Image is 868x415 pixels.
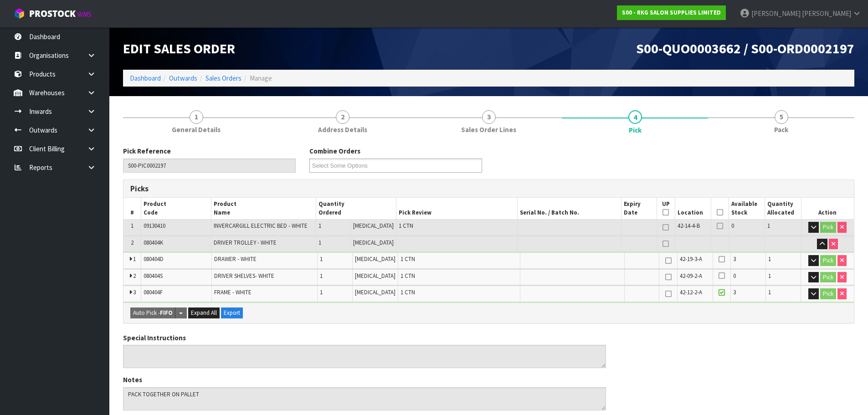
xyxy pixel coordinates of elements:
h3: Picks [130,184,482,193]
button: Pick [820,272,836,283]
th: Serial No. / Batch No. [518,198,621,219]
span: Expand All [191,309,217,317]
span: 1 [131,222,134,230]
label: Special Instructions [123,333,186,343]
small: WMS [77,10,92,19]
span: 1 [318,222,321,230]
th: # [123,198,141,219]
a: Sales Orders [205,74,241,82]
span: 42-09-2-A [680,272,702,280]
a: S00 - RKG SALON SUPPLIES LIMITED [617,5,726,20]
span: 3 [133,288,136,296]
span: 1 [768,272,771,280]
span: 09130410 [144,222,165,230]
span: Pick [629,125,642,135]
span: 2 [131,239,134,246]
span: 3 [733,288,736,296]
span: 1 CTN [401,272,415,280]
th: Location [675,198,711,219]
span: Edit Sales Order [123,40,235,57]
a: Dashboard [130,74,161,82]
span: 0 [733,272,736,280]
span: INVERCARGILL ELECTRIC BED - WHITE [214,222,308,230]
a: Outwards [169,74,197,82]
span: [MEDICAL_DATA] [355,255,395,263]
th: Available Stock [729,198,765,219]
span: [MEDICAL_DATA] [353,222,394,230]
span: 1 CTN [399,222,413,230]
span: DRAWER - WHITE [214,255,257,263]
span: 1 CTN [401,288,415,296]
th: Quantity Allocated [765,198,801,219]
th: Product Name [211,198,316,219]
th: Quantity Ordered [316,198,396,219]
span: [PERSON_NAME] [751,9,801,18]
th: Product Code [141,198,211,219]
span: [MEDICAL_DATA] [355,288,395,296]
span: 3 [482,110,496,124]
span: Pack [774,125,788,134]
span: FRAME - WHITE [214,288,252,296]
span: 080404K [144,239,163,246]
th: Pick Review [396,198,518,219]
span: General Details [172,125,221,134]
span: 1 [320,255,323,263]
span: 1 [768,288,771,296]
span: 1 [768,255,771,263]
span: 3 [733,255,736,263]
span: 42-14-4-B [678,222,700,230]
span: 2 [133,272,136,280]
th: UP [657,198,675,219]
span: 1 [320,272,323,280]
span: Manage [250,74,272,82]
img: cube-alt.png [14,8,25,19]
label: Notes [123,375,142,384]
button: Pick [820,222,836,233]
button: Export [221,307,243,318]
strong: FIFO [160,309,173,317]
span: [MEDICAL_DATA] [355,272,395,280]
label: Combine Orders [309,146,360,156]
span: 1 [767,222,770,230]
span: 42-12-2-A [680,288,702,296]
span: Sales Order Lines [461,125,516,134]
span: 5 [775,110,788,124]
span: 0 [731,222,734,230]
label: Pick Reference [123,146,171,156]
span: 42-19-3-A [680,255,702,263]
span: 1 [320,288,323,296]
span: ProStock [29,8,76,20]
span: S00-QUO0003662 / S00-ORD0002197 [636,40,854,57]
span: [PERSON_NAME] [802,9,851,18]
span: 1 [190,110,203,124]
span: 080404S [144,272,163,280]
span: 1 [133,255,136,263]
span: 1 [318,239,321,246]
button: Pick [820,255,836,266]
span: [MEDICAL_DATA] [353,239,394,246]
th: Expiry Date [621,198,657,219]
th: Action [801,198,854,219]
span: 4 [628,110,642,124]
button: Pick [820,288,836,299]
span: Address Details [318,125,367,134]
span: 080404F [144,288,163,296]
span: 080404D [144,255,164,263]
button: Expand All [188,307,220,318]
strong: S00 - RKG SALON SUPPLIES LIMITED [622,9,721,16]
span: DRIVER SHELVES- WHITE [214,272,274,280]
span: 1 CTN [401,255,415,263]
span: 2 [336,110,349,124]
span: DRIVER TROLLEY - WHITE [214,239,277,246]
button: Auto Pick -FIFO [130,307,175,318]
